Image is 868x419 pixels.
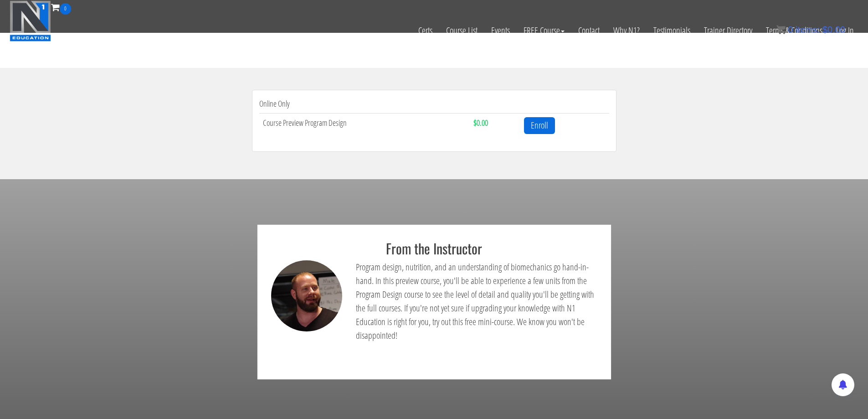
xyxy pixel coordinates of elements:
[517,15,571,47] a: FREE Course
[829,15,861,47] a: Log In
[439,15,484,47] a: Course List
[10,0,51,41] img: n1-education
[759,15,829,47] a: Terms & Conditions
[524,117,555,134] a: Enroll
[271,260,343,332] img: kassem-coach-comment-description
[259,113,470,137] td: Course Preview Program Design
[822,25,827,35] span: $
[264,241,604,256] h2: From the Instructor
[822,25,845,35] bdi: 0.00
[356,260,597,342] p: Program design, nutrition, and an understanding of biomechanics go hand-in-hand. In this preview ...
[259,99,609,109] h4: Online Only
[411,15,439,47] a: Certs
[796,25,820,35] span: items:
[484,15,517,47] a: Events
[776,25,786,34] img: icon11.png
[697,15,759,47] a: Trainer Directory
[51,1,71,13] a: 0
[647,15,697,47] a: Testimonials
[60,3,71,15] span: 0
[571,15,606,47] a: Contact
[606,15,647,47] a: Why N1?
[473,117,488,128] strong: $0.00
[788,25,793,35] span: 0
[776,25,845,35] a: 0 items: $0.00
